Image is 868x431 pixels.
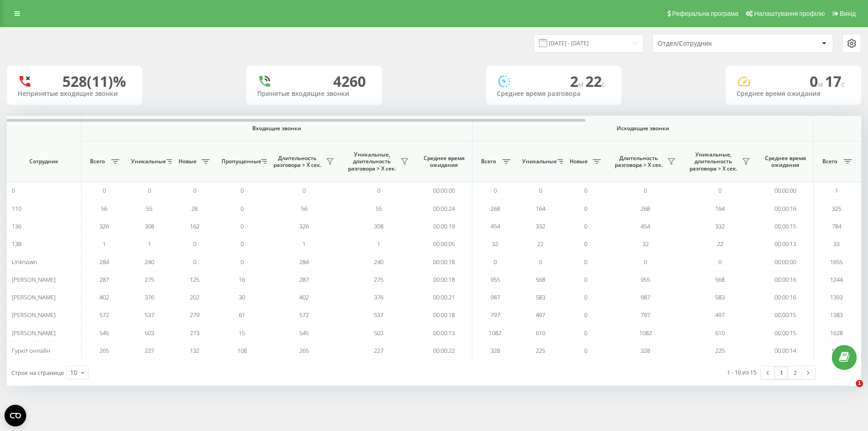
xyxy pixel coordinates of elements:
span: Длительность разговора > Х сек. [271,155,323,169]
button: Open CMP widget [5,405,26,426]
span: [PERSON_NAME] [12,293,56,301]
td: 00:00:00 [757,182,814,199]
span: 0 [12,186,15,194]
span: Реферальна програма [672,10,739,17]
iframe: Intercom live chat [837,380,859,402]
div: Отдел/Сотрудник [658,40,766,47]
span: 0 [584,329,587,337]
span: 28 [191,204,198,213]
span: 164 [536,204,545,213]
span: 610 [536,329,545,337]
span: Уникальные, длительность разговора > Х сек. [346,151,398,172]
span: 55 [376,204,382,213]
span: 17 [825,71,845,91]
span: 227 [374,346,383,355]
span: 537 [374,311,383,319]
span: 326 [299,222,309,230]
span: 0 [718,186,722,194]
span: Среднее время ожидания [423,155,465,169]
span: 0 [193,240,196,248]
span: 0 [302,186,306,194]
span: 0 [584,275,587,284]
span: 284 [99,258,109,266]
span: Новые [176,158,199,165]
span: 273 [190,329,199,337]
span: 162 [190,222,199,230]
span: 0 [241,222,244,230]
span: 265 [299,346,309,355]
div: Принятые входящие звонки [257,90,371,98]
span: 537 [145,311,154,319]
span: 0 [584,222,587,230]
td: 00:00:00 [416,182,472,199]
span: Вихід [840,10,856,17]
span: 138 [12,240,21,248]
span: 797 [641,311,650,319]
span: 376 [145,293,154,301]
span: 797 [491,311,500,319]
span: Уникальные [522,158,555,165]
div: 4260 [333,73,366,90]
span: Новые [567,158,590,165]
span: 265 [99,346,109,355]
span: 0 [193,186,196,194]
span: 503 [145,329,154,337]
span: 1 [377,240,380,248]
span: 583 [536,293,545,301]
span: м [578,79,585,89]
span: 0 [584,186,587,194]
span: 0 [494,258,497,266]
span: 32 [642,240,649,248]
span: 402 [99,293,109,301]
span: 402 [299,293,309,301]
span: 30 [239,293,245,301]
span: 0 [584,258,587,266]
span: 125 [190,275,199,284]
span: 202 [190,293,199,301]
span: 308 [145,222,154,230]
span: 568 [536,275,545,284]
span: 2 [570,71,585,91]
span: 240 [145,258,154,266]
span: 16 [239,275,245,284]
span: 136 [12,222,21,230]
span: Пропущенные [222,158,258,165]
div: 10 [70,368,77,377]
span: 15 [239,329,245,337]
span: c [602,79,605,89]
span: [PERSON_NAME] [12,275,56,284]
span: Среднее время ожидания [764,155,807,169]
span: 454 [491,222,500,230]
td: 00:00:24 [416,199,472,217]
span: 0 [584,311,587,319]
span: 572 [99,311,109,319]
span: 284 [299,258,309,266]
span: 287 [299,275,309,284]
span: 1082 [489,329,501,337]
td: 00:00:05 [416,235,472,253]
span: 1 [835,186,838,194]
div: Среднее время ожидания [736,90,850,98]
span: 454 [641,222,650,230]
span: 987 [491,293,500,301]
span: 0 [644,258,647,266]
span: 225 [536,346,545,355]
span: 268 [641,204,650,213]
span: 0 [810,71,825,91]
span: 0 [241,186,244,194]
span: 108 [237,346,247,355]
span: 0 [584,346,587,355]
td: 00:00:18 [416,306,472,324]
span: Всего [477,158,500,165]
span: Входящие звонки [105,125,448,132]
span: 572 [299,311,309,319]
span: 61 [239,311,245,319]
span: [PERSON_NAME] [12,311,56,319]
span: 55 [146,204,152,213]
span: Всего [818,158,841,165]
span: c [841,79,845,89]
span: 1082 [639,329,652,337]
span: Всего [86,158,108,165]
span: 1 [148,240,151,248]
td: 00:00:19 [416,218,472,235]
